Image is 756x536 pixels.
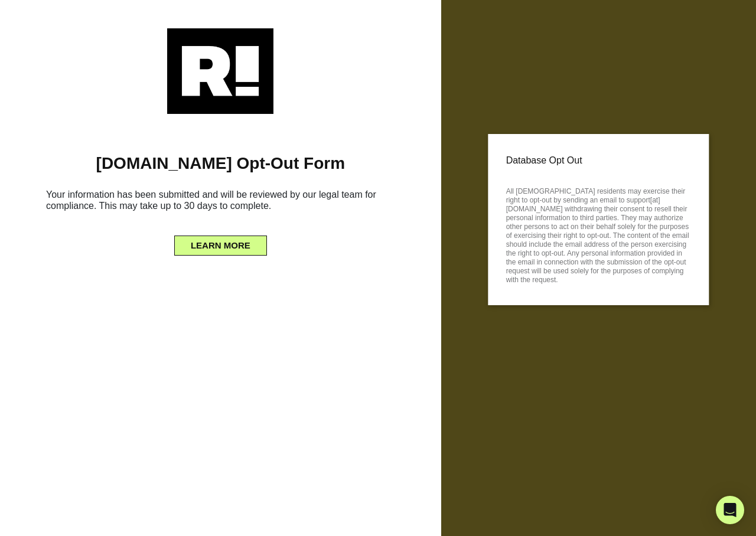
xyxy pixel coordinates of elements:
button: LEARN MORE [174,236,267,256]
div: Open Intercom Messenger [716,496,744,524]
p: All [DEMOGRAPHIC_DATA] residents may exercise their right to opt-out by sending an email to suppo... [506,184,691,285]
h6: Your information has been submitted and will be reviewed by our legal team for compliance. This m... [18,184,423,221]
h1: [DOMAIN_NAME] Opt-Out Form [18,153,423,174]
img: Retention.com [167,28,273,114]
p: Database Opt Out [506,152,691,169]
a: LEARN MORE [174,237,267,247]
